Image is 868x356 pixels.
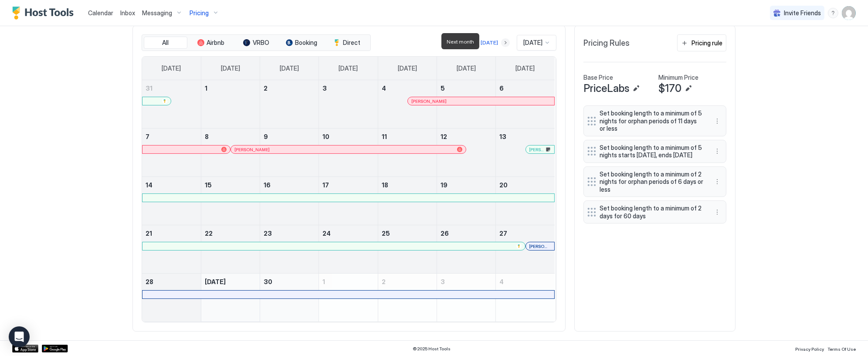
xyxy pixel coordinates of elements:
span: Airbnb [207,39,225,47]
td: September 20, 2025 [496,177,555,225]
a: September 22, 2025 [201,225,260,241]
td: September 25, 2025 [378,225,437,274]
button: More options [712,116,722,126]
span: 22 [205,230,213,237]
span: 9 [264,133,268,140]
span: 10 [322,133,329,140]
td: September 23, 2025 [260,225,319,274]
button: Edit [631,83,641,94]
a: September 11, 2025 [378,129,437,145]
span: 6 [499,85,504,92]
span: Base Price [583,74,613,81]
td: September 19, 2025 [437,177,495,225]
a: September 2, 2025 [260,80,319,96]
span: [DATE] [162,64,181,72]
span: 4 [382,85,386,92]
span: 4 [499,278,504,285]
button: More options [712,207,722,217]
div: tab-group [142,34,371,51]
span: Set booking length to a minimum of 5 nights for orphan periods of 11 days or less [600,109,703,132]
span: [DATE] [339,64,358,72]
td: September 3, 2025 [319,80,378,129]
span: 3 [441,278,445,285]
span: 31 [146,85,153,92]
td: September 17, 2025 [319,177,378,225]
div: menu [712,176,722,187]
a: Tuesday [271,57,308,80]
a: September 1, 2025 [201,80,260,96]
a: September 26, 2025 [437,225,495,241]
div: menu [712,146,722,156]
div: [PERSON_NAME] [234,147,462,153]
td: September 15, 2025 [201,177,260,225]
span: 18 [382,181,388,189]
span: 2 [382,278,386,285]
button: More options [712,176,722,187]
td: September 7, 2025 [142,129,201,177]
a: October 1, 2025 [319,274,377,290]
td: September 14, 2025 [142,177,201,225]
span: 3 [322,85,327,92]
a: September 23, 2025 [260,225,319,241]
button: Edit [683,83,694,94]
span: $170 [658,82,682,95]
span: 25 [382,230,390,237]
div: menu [712,207,722,217]
span: 28 [146,278,153,285]
a: September 8, 2025 [201,129,260,145]
span: Invite Friends [784,9,821,17]
span: [DATE] [398,64,417,72]
span: Set booking length to a minimum of 2 nights for orphan periods of 6 days or less [600,170,703,193]
td: September 6, 2025 [496,80,555,129]
td: September 18, 2025 [378,177,437,225]
span: All [163,39,169,47]
a: September 9, 2025 [260,129,319,145]
a: Terms Of Use [827,344,856,353]
span: 19 [441,181,448,189]
span: Pricing Rules [583,38,630,48]
button: All [144,37,187,49]
td: September 1, 2025 [201,80,260,129]
span: [DATE] [205,278,226,285]
span: 11 [382,133,387,140]
a: Monday [212,57,249,80]
td: September 21, 2025 [142,225,201,274]
a: Wednesday [330,57,366,80]
button: Airbnb [189,37,233,49]
span: 30 [264,278,272,285]
a: September 16, 2025 [260,177,319,193]
a: App Store [12,345,38,353]
a: September 14, 2025 [142,177,201,193]
td: September 28, 2025 [142,274,201,322]
span: 26 [441,230,449,237]
td: September 4, 2025 [378,80,437,129]
span: 8 [205,133,209,140]
span: 27 [499,230,507,237]
td: September 8, 2025 [201,129,260,177]
a: September 29, 2025 [201,274,260,290]
td: September 2, 2025 [260,80,319,129]
span: 7 [146,133,149,140]
span: VRBO [253,39,269,47]
div: Set booking length to a minimum of 5 nights starts [DATE], ends [DATE] menu [583,140,726,163]
span: Booking [295,39,318,47]
div: Set booking length to a minimum of 2 days for 60 days menu [583,200,726,224]
td: September 26, 2025 [437,225,495,274]
td: September 30, 2025 [260,274,319,322]
a: September 10, 2025 [319,129,377,145]
span: Privacy Policy [795,346,824,352]
span: 15 [205,181,212,189]
div: User profile [842,6,856,20]
span: 2 [264,85,268,92]
span: [DATE] [516,64,535,72]
a: October 2, 2025 [378,274,437,290]
span: [PERSON_NAME] [529,244,551,249]
span: Minimum Price [658,74,698,81]
span: Set booking length to a minimum of 2 days for 60 days [600,204,703,220]
span: 1 [322,278,325,285]
a: September 7, 2025 [142,129,201,145]
a: Calendar [88,8,113,17]
span: Next month [447,38,474,45]
div: Google Play Store [42,345,68,353]
td: October 1, 2025 [319,274,378,322]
